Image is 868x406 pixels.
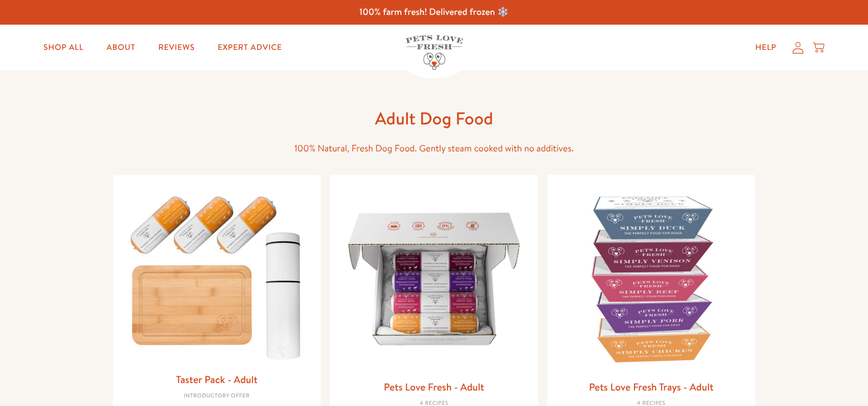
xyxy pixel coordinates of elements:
[589,380,714,394] a: Pets Love Fresh Trays - Adult
[294,142,574,155] span: 100% Natural, Fresh Dog Food. Gently steam cooked with no additives.
[34,36,93,59] a: Shop All
[251,107,618,130] h1: Adult Dog Food
[122,393,312,400] div: Introductory Offer
[122,184,312,366] img: Taster Pack - Adult
[149,36,204,59] a: Reviews
[339,184,529,374] img: Pets Love Fresh - Adult
[208,36,291,59] a: Expert Advice
[384,380,484,394] a: Pets Love Fresh - Adult
[98,36,145,59] a: About
[556,184,746,374] img: Pets Love Fresh Trays - Adult
[176,372,258,387] a: Taster Pack - Adult
[746,36,786,59] a: Help
[406,35,463,70] img: Pets Love Fresh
